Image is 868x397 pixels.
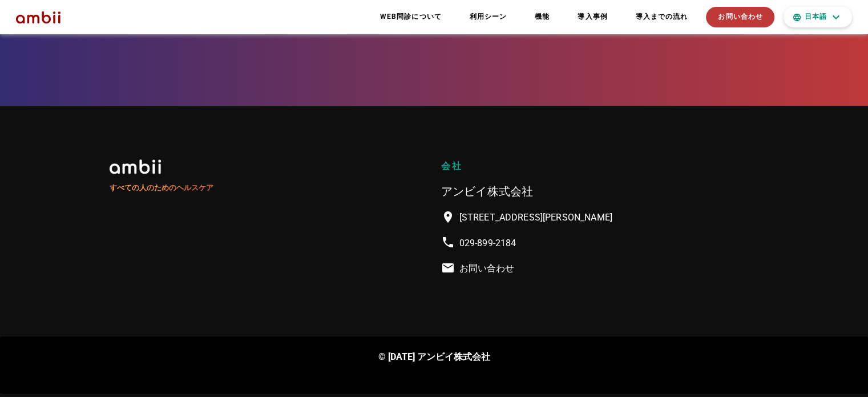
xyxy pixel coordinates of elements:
[380,13,442,21] font: WEB問診について
[621,7,702,27] button: 導入までの流れ
[16,11,60,24] img: logo-title.efcedcd.png
[459,263,515,274] font: お問い合わせ
[470,13,507,21] font: 利用シーン
[784,7,852,27] button: 日本語
[578,13,607,21] font: 導入事例
[459,212,612,223] font: [STREET_ADDRESS][PERSON_NAME]
[520,7,563,27] button: 機能
[459,238,516,248] font: 029-899-2184
[366,7,455,27] button: WEB問診について
[110,183,213,192] font: すべての人のためのヘルスケア
[718,13,762,21] font: お問い合わせ
[706,7,774,27] button: お問い合わせ
[805,13,827,21] font: 日本語
[535,13,550,21] font: 機能
[441,185,534,198] font: アンビイ株式会社
[636,13,688,21] font: 導入までの流れ
[455,7,520,27] button: 利用シーン
[441,161,463,171] font: 会社
[378,351,490,362] font: © [DATE] アンビイ株式会社
[110,159,161,174] img: logo-title-white.ba2445c.png
[563,7,621,27] button: 導入事例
